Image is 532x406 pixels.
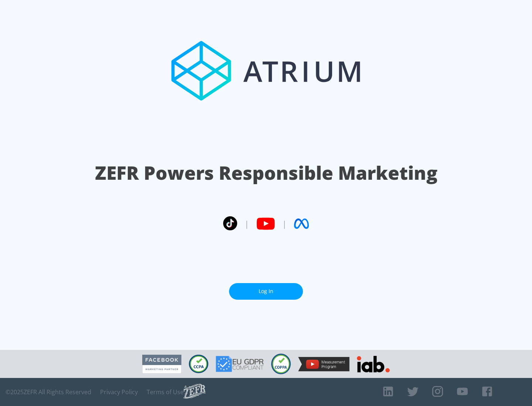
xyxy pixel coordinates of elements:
img: YouTube Measurement Program [298,357,349,371]
img: CCPA Compliant [189,355,208,373]
a: Privacy Policy [100,388,138,396]
span: | [245,218,249,229]
span: © 2025 ZEFR All Rights Reserved [6,388,91,396]
a: Terms of Use [147,388,184,396]
h1: ZEFR Powers Responsible Marketing [95,160,437,186]
span: | [282,218,287,229]
img: IAB [357,356,390,372]
img: Facebook Marketing Partner [142,355,181,374]
a: Log In [229,283,303,300]
img: COPPA Compliant [271,354,291,374]
img: GDPR Compliant [216,356,264,372]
